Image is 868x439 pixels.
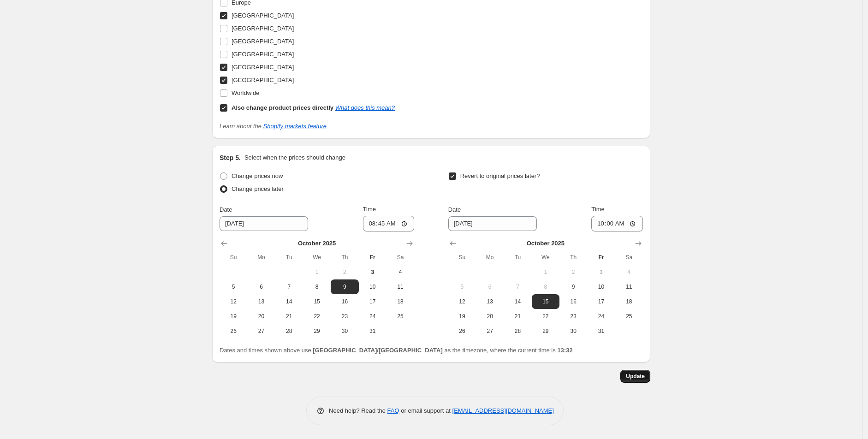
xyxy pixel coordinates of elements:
button: Tuesday October 21 2025 [504,309,531,324]
button: Today Friday October 3 2025 [359,265,386,279]
button: Thursday October 23 2025 [559,309,587,324]
span: 6 [480,283,500,291]
button: Friday October 31 2025 [359,324,386,338]
span: 7 [507,283,528,291]
span: 12 [223,298,244,305]
span: 10 [363,283,383,291]
button: Friday October 24 2025 [587,309,615,324]
span: [GEOGRAPHIC_DATA] [232,77,294,83]
button: Sunday October 12 2025 [220,294,247,309]
button: Update [620,370,650,383]
button: Wednesday October 8 2025 [303,279,331,294]
span: 19 [452,313,472,320]
span: 31 [591,327,611,335]
span: Update [626,373,645,380]
span: 16 [563,298,583,305]
button: Saturday October 11 2025 [615,279,643,294]
span: 18 [390,298,410,305]
span: 29 [535,327,556,335]
span: 28 [507,327,528,335]
button: Wednesday October 1 2025 [532,265,559,279]
button: Tuesday October 21 2025 [275,309,303,324]
button: Thursday October 23 2025 [331,309,358,324]
button: Saturday October 4 2025 [386,265,414,279]
button: Friday October 17 2025 [587,294,615,309]
button: Thursday October 9 2025 [331,279,358,294]
button: Tuesday October 28 2025 [275,324,303,338]
button: Thursday October 30 2025 [559,324,587,338]
span: 16 [334,298,355,305]
span: [GEOGRAPHIC_DATA] [232,12,294,19]
span: Date [448,206,461,213]
th: Monday [247,250,275,265]
span: 4 [390,268,410,276]
span: Worldwide [232,89,259,96]
b: Also change product prices directly [232,104,333,111]
span: [GEOGRAPHIC_DATA] [232,51,294,58]
input: 10/3/2025 [448,216,537,231]
button: Tuesday October 7 2025 [275,279,303,294]
span: Revert to original prices later? [460,172,540,179]
th: Saturday [615,250,643,265]
th: Sunday [448,250,476,265]
button: Friday October 24 2025 [359,309,386,324]
span: 20 [480,313,500,320]
span: 27 [480,327,500,335]
button: Sunday October 5 2025 [220,279,247,294]
span: 24 [591,313,611,320]
th: Tuesday [504,250,531,265]
p: Select when the prices should change [244,153,345,162]
button: Friday October 10 2025 [587,279,615,294]
span: Dates and times shown above use as the timezone, where the current time is [220,347,573,354]
span: 25 [390,313,410,320]
span: 8 [307,283,327,291]
span: Sa [619,254,639,261]
span: 29 [307,327,327,335]
span: or email support at [399,407,452,414]
span: 13 [251,298,271,305]
th: Monday [476,250,504,265]
span: [GEOGRAPHIC_DATA] [232,38,294,45]
button: Tuesday October 7 2025 [504,279,531,294]
button: Sunday October 5 2025 [448,279,476,294]
span: 2 [563,268,583,276]
span: Tu [507,254,528,261]
span: 9 [563,283,583,291]
span: 9 [334,283,355,291]
a: FAQ [387,407,399,414]
button: Tuesday October 14 2025 [504,294,531,309]
button: Show previous month, September 2025 [446,237,459,250]
a: [EMAIL_ADDRESS][DOMAIN_NAME] [452,407,554,414]
button: Monday October 20 2025 [476,309,504,324]
th: Thursday [331,250,358,265]
th: Sunday [220,250,247,265]
button: Monday October 6 2025 [247,279,275,294]
span: 14 [279,298,299,305]
span: 15 [307,298,327,305]
span: Tu [279,254,299,261]
span: Fr [363,254,383,261]
button: Monday October 13 2025 [476,294,504,309]
button: Wednesday October 1 2025 [303,265,331,279]
button: Thursday October 2 2025 [331,265,358,279]
th: Wednesday [303,250,331,265]
span: 31 [363,327,383,335]
span: 19 [223,313,244,320]
span: 5 [223,283,244,291]
i: Learn about the [220,123,327,130]
span: 30 [334,327,355,335]
input: 12:00 [591,216,643,231]
button: Wednesday October 22 2025 [532,309,559,324]
span: Time [363,206,376,213]
input: 10/3/2025 [220,216,308,231]
span: 7 [279,283,299,291]
th: Thursday [559,250,587,265]
span: Mo [251,254,271,261]
span: 8 [535,283,556,291]
b: [GEOGRAPHIC_DATA]/[GEOGRAPHIC_DATA] [313,347,442,354]
span: 28 [279,327,299,335]
button: Monday October 27 2025 [247,324,275,338]
button: Tuesday October 14 2025 [275,294,303,309]
span: 20 [251,313,271,320]
span: 5 [452,283,472,291]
